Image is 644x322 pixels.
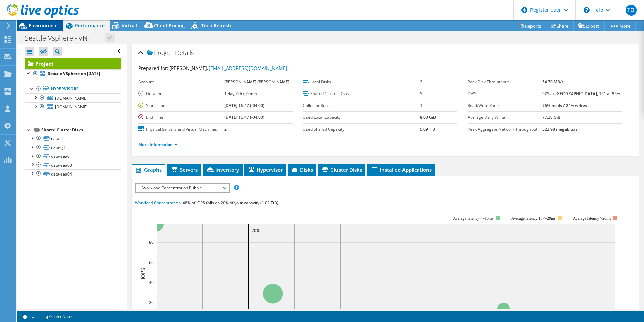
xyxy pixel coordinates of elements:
[303,126,420,133] label: Used Shared Capacity
[224,79,289,85] b: [PERSON_NAME] [PERSON_NAME]
[25,85,121,93] a: Hypervisors
[139,184,226,192] span: Workload Concentration Bubble
[175,49,194,57] span: Details
[420,114,436,120] b: 8.00 GiB
[542,103,587,108] b: 76% reads / 24% writes
[149,239,154,245] text: 80
[75,22,105,29] span: Performance
[546,21,574,31] a: Share
[135,166,162,173] span: Graphs
[22,34,101,42] h1: Seattle Vsphere - VNF
[149,279,154,285] text: 40
[149,260,154,265] text: 60
[208,65,287,71] a: [EMAIL_ADDRESS][DOMAIN_NAME]
[542,126,578,132] b: 522.98 megabits/s
[303,90,420,97] label: Shared Cluster Disks
[420,79,422,85] b: 2
[584,7,590,13] svg: \n
[542,79,564,85] b: 54.70 MB/s
[25,102,121,111] a: [DOMAIN_NAME]
[55,95,88,101] span: [DOMAIN_NAME]
[303,102,420,109] label: Collector Runs
[25,58,121,69] a: Project
[420,91,422,97] b: 5
[25,161,121,169] a: data-sea03
[252,227,260,233] text: 20%
[55,104,88,110] span: [DOMAIN_NAME]
[149,300,154,305] text: 20
[25,93,121,102] a: [DOMAIN_NAME]
[371,166,432,173] span: Installed Applications
[626,5,637,16] span: TO
[573,21,605,31] a: Export
[201,22,231,29] span: Tech Refresh
[420,103,422,108] b: 1
[171,166,198,173] span: Servers
[420,126,435,132] b: 5.09 TiB
[122,22,137,29] span: Virtual
[138,79,224,85] label: Account
[183,200,278,206] span: 48% of IOPS falls on 20% of your capacity (1.02 TiB)
[25,152,121,161] a: data-sea01
[138,126,224,133] label: Physical Servers and Virtual Machines
[604,21,636,31] a: More
[468,102,542,109] label: Read/Write Ratio
[291,166,313,173] span: Disks
[138,114,224,121] label: End Time
[573,216,611,221] text: Average latency >20ms
[303,114,420,121] label: Used Local Capacity
[321,166,362,173] span: Cluster Disks
[25,134,121,143] a: data-it
[139,268,147,279] text: IOPS
[154,22,185,29] span: Cloud Pricing
[39,312,78,321] a: Project Notes
[138,142,178,147] a: More Information
[135,200,182,206] span: Workload Concentration:
[511,216,556,221] tspan: Average latency 10<=20ms
[468,90,542,97] label: IOPS
[224,103,264,108] b: [DATE] 16:47 (-04:00)
[248,166,283,173] span: Hypervisor
[147,50,173,56] span: Project
[18,312,39,321] a: 2
[453,216,493,221] tspan: Average latency <=10ms
[29,22,58,29] span: Environment
[468,79,542,85] label: Peak Disk Throughput
[25,169,121,178] a: data-sea04
[48,71,100,76] b: Seattle VSphere on [DATE]
[169,65,287,71] span: [PERSON_NAME],
[542,114,560,120] b: 77.28 GiB
[468,126,542,133] label: Peak Aggregate Network Throughput
[542,91,620,97] b: 925 at [GEOGRAPHIC_DATA], 151 at 95%
[468,114,542,121] label: Average Daily Write
[206,166,239,173] span: Inventory
[224,114,264,120] b: [DATE] 16:47 (-04:00)
[138,102,224,109] label: Start Time
[138,90,224,97] label: Duration
[138,65,168,71] label: Prepared for:
[224,126,227,132] b: 2
[25,143,121,152] a: data-g1
[25,69,121,78] a: Seattle VSphere on [DATE]
[303,79,420,85] label: Local Disks
[224,91,257,97] b: 1 day, 0 hr, 0 min
[514,21,546,31] a: Reports
[41,126,121,134] div: Shared Cluster Disks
